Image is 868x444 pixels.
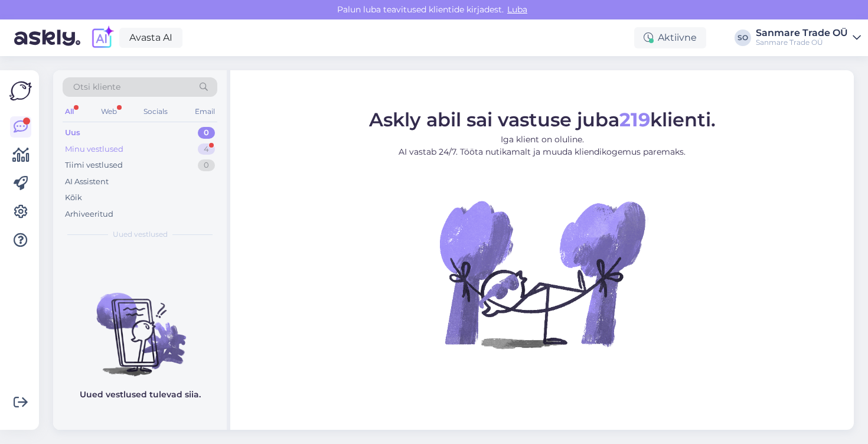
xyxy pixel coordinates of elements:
div: Kõik [65,192,82,204]
div: Uus [65,127,80,139]
div: 0 [198,159,215,171]
div: Tiimi vestlused [65,159,123,171]
div: Aktiivne [634,27,706,48]
img: explore-ai [90,25,115,50]
span: Otsi kliente [73,81,120,93]
img: No Chat active [436,168,648,380]
img: No chats [53,272,227,378]
img: Askly Logo [9,80,32,102]
div: 4 [198,143,215,155]
span: Luba [504,4,531,15]
div: Arhiveeritud [65,208,113,220]
div: Minu vestlused [65,143,123,155]
a: Avasta AI [119,28,182,48]
p: Iga klient on oluline. AI vastab 24/7. Tööta nutikamalt ja muuda kliendikogemus paremaks. [369,133,716,158]
div: AI Assistent [65,176,109,188]
a: Sanmare Trade OÜSanmare Trade OÜ [756,28,861,47]
div: 0 [198,127,215,139]
div: Sanmare Trade OÜ [756,38,848,47]
span: Uued vestlused [113,229,168,240]
div: All [63,104,76,119]
div: Socials [141,104,170,119]
b: 219 [619,108,650,131]
span: Askly abil sai vastuse juba klienti. [369,108,716,131]
div: Sanmare Trade OÜ [756,28,848,38]
p: Uued vestlused tulevad siia. [80,389,201,401]
div: Web [99,104,119,119]
div: Email [192,104,217,119]
div: SO [735,30,751,46]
